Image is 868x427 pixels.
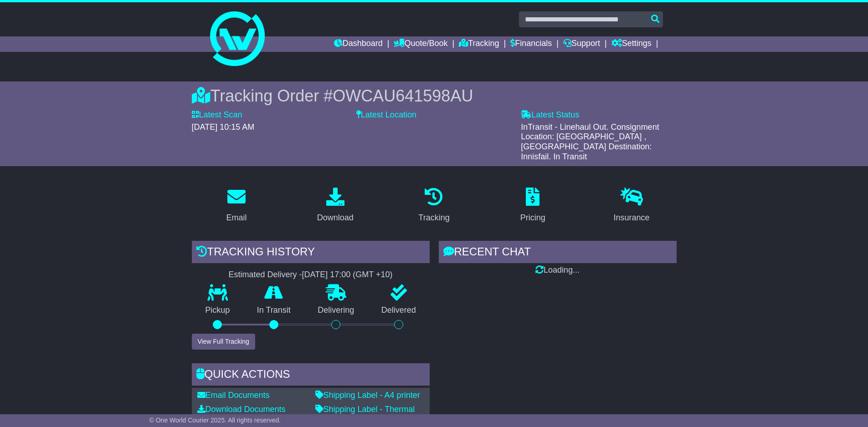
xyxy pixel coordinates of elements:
[197,405,286,414] a: Download Documents
[192,334,255,350] button: View Full Tracking
[243,305,304,315] p: In Transit
[192,122,255,132] span: [DATE] 10:15 AM
[192,305,244,315] p: Pickup
[315,391,420,400] a: Shipping Label - A4 printer
[439,241,677,265] div: RECENT CHAT
[192,86,677,106] div: Tracking Order #
[521,110,579,120] label: Latest Status
[302,270,393,280] div: [DATE] 17:00 (GMT +10)
[192,110,242,120] label: Latest Scan
[510,36,552,52] a: Financials
[317,212,354,224] div: Download
[608,184,656,227] a: Insurance
[311,184,360,227] a: Download
[192,241,430,265] div: Tracking history
[614,212,650,224] div: Insurance
[192,270,430,280] div: Estimated Delivery -
[304,305,368,315] p: Delivering
[315,405,415,424] a: Shipping Label - Thermal printer
[611,36,652,52] a: Settings
[563,36,600,52] a: Support
[439,265,677,275] div: Loading...
[356,110,416,120] label: Latest Location
[459,36,499,52] a: Tracking
[333,86,473,105] span: OWCAU641598AU
[220,184,252,227] a: Email
[514,184,551,227] a: Pricing
[197,391,270,400] a: Email Documents
[226,212,247,224] div: Email
[394,36,447,52] a: Quote/Book
[149,417,281,424] span: © One World Courier 2025. All rights reserved.
[521,122,659,161] span: InTransit - Linehaul Out. Consignment Location: [GEOGRAPHIC_DATA] , [GEOGRAPHIC_DATA] Destination...
[412,184,455,227] a: Tracking
[192,363,430,388] div: Quick Actions
[520,212,545,224] div: Pricing
[418,212,449,224] div: Tracking
[368,305,430,315] p: Delivered
[334,36,383,52] a: Dashboard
